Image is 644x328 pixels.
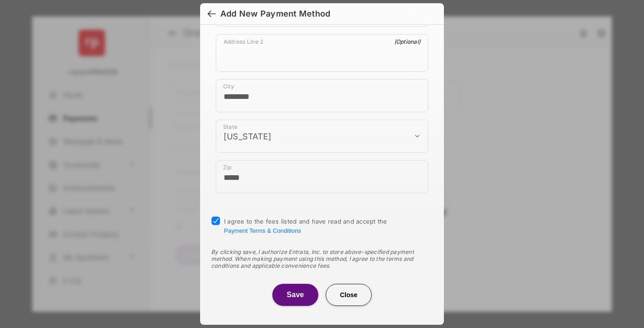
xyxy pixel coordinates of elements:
div: payment_method_screening[postal_addresses][postalCode] [216,160,428,193]
div: payment_method_screening[postal_addresses][administrativeArea] [216,120,428,153]
div: Add New Payment Method [220,9,330,19]
div: By clicking save, I authorize Entrata, Inc. to store above-specified payment method. When making ... [211,248,433,269]
div: payment_method_screening[postal_addresses][locality] [216,79,428,112]
button: Save [272,284,318,306]
span: I agree to the fees listed and have read and accept the [224,218,387,234]
button: I agree to the fees listed and have read and accept the [224,227,301,234]
div: payment_method_screening[postal_addresses][addressLine2] [216,34,428,72]
button: Close [326,284,372,306]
